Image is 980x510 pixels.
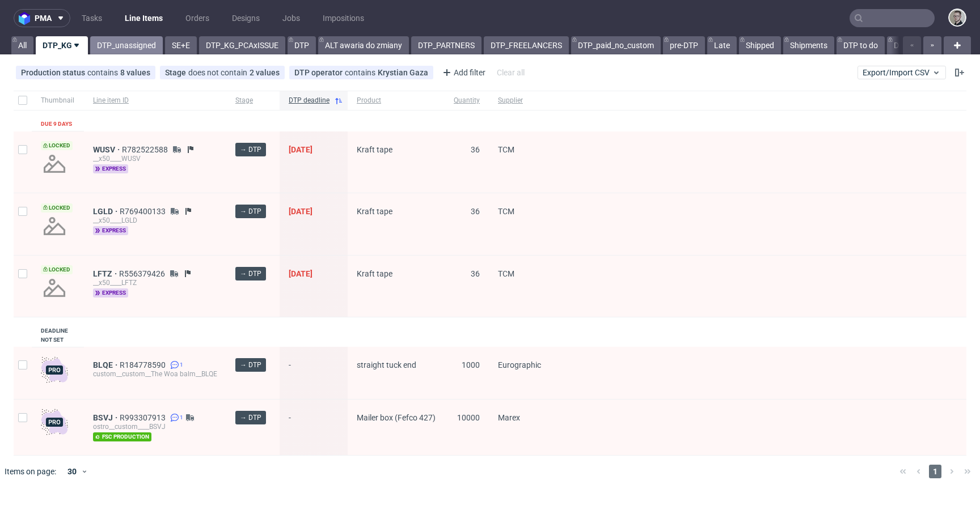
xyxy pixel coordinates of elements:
[35,14,52,22] span: pma
[120,360,168,369] a: R184778590
[357,145,392,154] span: Kraft tape
[357,360,416,369] span: straight tuck end
[93,226,128,235] span: express
[93,269,119,278] a: LFTZ
[571,36,661,54] a: DTP_paid_no_custom
[180,413,183,422] span: 1
[276,9,307,27] a: Jobs
[93,154,217,163] div: __x50____WUSV
[165,68,188,77] span: Stage
[289,269,312,278] span: [DATE]
[165,36,197,54] a: SE+E
[120,68,150,77] div: 8 values
[93,216,217,225] div: __x50____LGLD
[41,274,68,301] img: no_design.png
[289,413,339,441] span: -
[235,96,271,105] span: Stage
[863,68,941,77] span: Export/Import CSV
[857,66,946,79] button: Export/Import CSV
[90,36,163,54] a: DTP_unassigned
[118,9,170,27] a: Line Items
[93,360,120,369] a: BLQE
[14,9,70,27] button: pma
[837,36,885,54] a: DTP to do
[240,360,261,370] span: → DTP
[289,96,330,105] span: DTP deadline
[120,413,168,422] a: R993307913
[41,326,75,345] div: Deadline not set
[41,409,68,436] img: pro-icon.017ec5509f39f3e742e3.png
[357,96,436,105] span: Product
[93,369,217,379] div: custom__custom__The Woa balm__BLQE
[663,36,705,54] a: pre-DTP
[357,269,392,278] span: Kraft tape
[929,465,941,478] span: 1
[495,65,527,80] div: Clear all
[119,269,167,278] a: R556379426
[21,68,87,77] span: Production status
[454,96,480,105] span: Quantity
[887,36,964,54] a: DTP Double check
[93,145,122,154] a: WUSV
[75,9,109,27] a: Tasks
[188,68,250,77] span: does not contain
[41,141,73,150] span: Locked
[199,36,285,54] a: DTP_KG_PCAxISSUE
[318,36,409,54] a: ALT awaria do zmiany
[93,422,217,431] div: ostro__custom____BSVJ
[471,145,480,154] span: 36
[498,96,541,105] span: Supplier
[36,36,88,54] a: DTP_KG
[411,36,481,54] a: DTP_PARTNERS
[471,269,480,278] span: 36
[168,413,183,422] a: 1
[498,413,520,422] span: Marex
[289,145,312,154] span: [DATE]
[168,360,183,369] a: 1
[19,12,35,25] img: logo
[357,207,392,216] span: Kraft tape
[180,360,183,369] span: 1
[484,36,569,54] a: DTP_FREELANCERS
[120,207,168,216] a: R769400133
[41,356,68,384] img: pro-icon.017ec5509f39f3e742e3.png
[93,432,151,441] span: fsc production
[87,68,120,77] span: contains
[41,96,75,105] span: Thumbnail
[225,9,267,27] a: Designs
[179,9,216,27] a: Orders
[498,269,514,278] span: TCM
[93,288,128,297] span: express
[240,206,261,216] span: → DTP
[471,207,480,216] span: 36
[949,10,965,25] img: Krystian Gaza
[93,207,120,216] a: LGLD
[41,212,68,240] img: no_design.png
[93,164,128,173] span: express
[122,145,170,154] span: R782522588
[294,68,345,77] span: DTP operator
[462,360,480,369] span: 1000
[457,413,480,422] span: 10000
[240,413,261,423] span: → DTP
[707,36,737,54] a: Late
[240,269,261,279] span: → DTP
[240,144,261,155] span: → DTP
[93,413,120,422] a: BSVJ
[41,265,73,274] span: Locked
[498,207,514,216] span: TCM
[5,466,56,477] span: Items on page:
[41,120,72,129] div: Due 9 days
[289,360,339,385] span: -
[289,207,312,216] span: [DATE]
[739,36,781,54] a: Shipped
[41,150,68,177] img: no_design.png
